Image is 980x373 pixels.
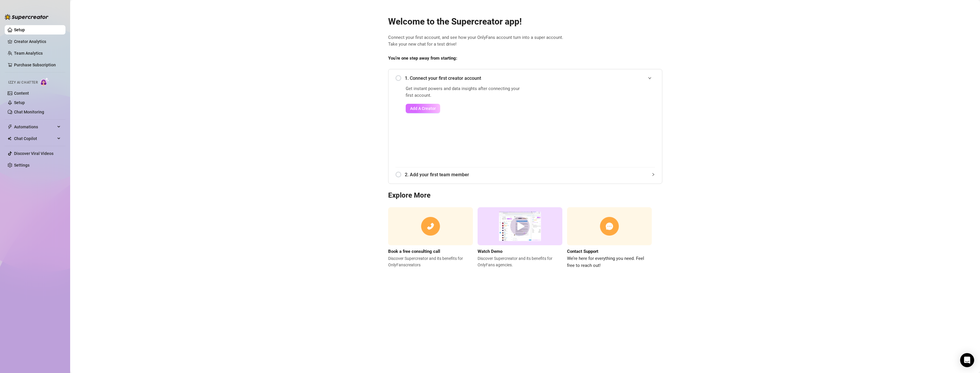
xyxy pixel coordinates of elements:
h2: Welcome to the Supercreator app! [388,16,662,27]
img: supercreator demo [478,207,562,246]
img: logo-BBDzfeDw.svg [5,14,49,20]
strong: Watch Demo [478,249,502,254]
a: Team Analytics [14,51,43,56]
span: collapsed [651,173,655,176]
a: Setup [14,100,25,105]
a: Settings [14,163,30,167]
span: Connect your first account, and see how your OnlyFans account turn into a super account. Take you... [388,34,662,48]
a: Add A Creator [406,104,523,113]
img: Chat Copilot [8,137,11,141]
span: Izzy AI Chatter [8,80,38,85]
span: We’re here for everything you need. Feel free to reach out! [567,255,652,269]
img: AI Chatter [40,77,49,86]
span: Chat Copilot [14,134,56,143]
a: Setup [14,27,25,32]
strong: You’re one step away from starting: [388,56,457,61]
a: Chat Monitoring [14,110,44,114]
span: Add A Creator [410,106,436,111]
div: Open Intercom Messenger [960,353,974,367]
div: 2. Add your first team member [395,167,655,182]
span: Discover Supercreator and its benefits for OnlyFans agencies. [478,255,562,268]
iframe: Add Creators [538,85,655,160]
span: Get instant powers and data insights after connecting your first account. [406,85,523,99]
strong: Book a free consulting call [388,249,440,254]
a: Purchase Subscription [14,60,61,70]
img: consulting call [388,207,473,246]
span: thunderbolt [8,125,12,129]
img: contact support [567,207,652,246]
a: Watch DemoDiscover Supercreator and its benefits for OnlyFans agencies. [478,207,562,269]
span: Discover Supercreator and its benefits for OnlyFans creators [388,255,473,268]
strong: Contact Support [567,249,598,254]
h3: Explore More [388,191,662,200]
div: 1. Connect your first creator account [395,71,655,85]
a: Book a free consulting callDiscover Supercreator and its benefits for OnlyFanscreators [388,207,473,269]
span: 1. Connect your first creator account [405,75,655,82]
span: expanded [648,76,651,80]
span: Automations [14,122,56,132]
a: Content [14,91,29,96]
button: Add A Creator [406,104,440,113]
span: 2. Add your first team member [405,171,655,178]
a: Discover Viral Videos [14,151,53,156]
a: Creator Analytics [14,37,61,46]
